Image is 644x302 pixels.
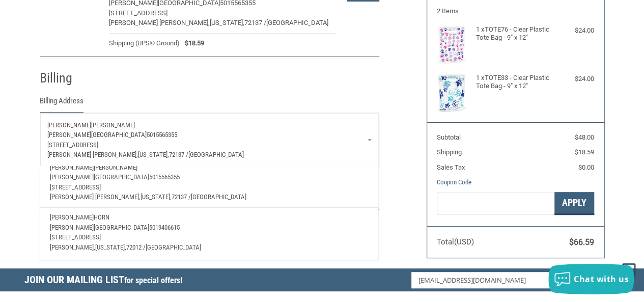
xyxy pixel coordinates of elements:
span: [PERSON_NAME] [50,213,94,221]
span: [PERSON_NAME] [50,163,94,171]
h4: 1 x TOTE33 - Clear Plastic Tote Bag - 9" x 12" [476,74,552,91]
span: [PERSON_NAME] [PERSON_NAME], [47,151,138,158]
span: Subtotal [437,133,461,141]
div: $24.00 [555,74,594,84]
h2: Billing [40,70,99,87]
span: 72012 / [126,243,146,251]
span: [PERSON_NAME][GEOGRAPHIC_DATA] [47,131,147,139]
a: [PERSON_NAME]Horn[PERSON_NAME][GEOGRAPHIC_DATA]5019406615[STREET_ADDRESS][PERSON_NAME],[US_STATE]... [45,207,373,259]
span: $48.00 [575,133,594,141]
a: Enter or select a different address [40,113,379,167]
span: $0.00 [578,163,594,171]
span: 5015565355 [147,131,177,139]
div: $24.00 [555,25,594,36]
span: 5019406615 [149,224,180,231]
span: [PERSON_NAME][GEOGRAPHIC_DATA] [50,224,149,231]
span: [STREET_ADDRESS] [109,9,167,17]
span: [GEOGRAPHIC_DATA] [266,19,328,26]
span: [US_STATE], [141,193,172,201]
span: [GEOGRAPHIC_DATA] [146,243,201,251]
span: [US_STATE], [95,243,126,251]
span: Sales Tax [437,163,465,171]
legend: Billing Address [40,95,83,112]
a: [PERSON_NAME][PERSON_NAME][PERSON_NAME][GEOGRAPHIC_DATA]5015565355[STREET_ADDRESS][PERSON_NAME] [... [45,157,373,207]
span: [PERSON_NAME], [50,243,95,251]
h4: 1 x TOTE76 - Clear Plastic Tote Bag - 9" x 12" [476,25,552,42]
span: 72137 / [169,151,188,158]
span: 72137 / [172,193,191,201]
span: [GEOGRAPHIC_DATA] [191,193,246,201]
span: [PERSON_NAME] [PERSON_NAME], [50,193,141,201]
a: Coupon Code [437,178,471,186]
span: [STREET_ADDRESS] [50,183,101,191]
span: $18.59 [575,148,594,156]
span: for special offers! [124,276,182,285]
button: Apply [554,192,594,215]
span: [PERSON_NAME] [94,163,137,171]
input: Gift Certificate or Coupon Code [437,192,554,215]
span: [PERSON_NAME] [47,121,91,129]
span: [PERSON_NAME] [PERSON_NAME], [109,19,210,26]
span: Total (USD) [437,237,474,246]
span: Shipping (UPS® Ground) [109,38,180,48]
span: Horn [94,213,109,221]
span: [PERSON_NAME] [91,121,135,129]
span: Shipping [437,148,462,156]
span: [PERSON_NAME][GEOGRAPHIC_DATA] [50,173,149,181]
span: Chat with us [574,273,629,285]
span: $18.59 [180,38,204,48]
span: [US_STATE], [210,19,244,26]
span: 5015565355 [149,173,180,181]
span: 72137 / [244,19,266,26]
span: [US_STATE], [138,151,169,158]
h5: Join Our Mailing List [24,268,187,294]
h3: 2 Items [437,7,594,15]
span: [GEOGRAPHIC_DATA] [188,151,244,158]
span: $66.59 [569,237,594,247]
input: Email [411,272,569,288]
span: [STREET_ADDRESS] [47,141,98,149]
button: Chat with us [548,264,634,294]
span: [STREET_ADDRESS] [50,233,101,241]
